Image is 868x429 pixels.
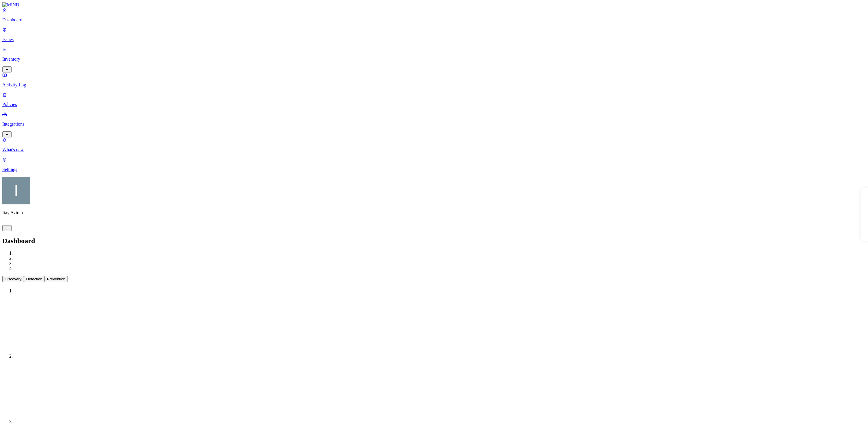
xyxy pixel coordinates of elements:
p: Policies [2,102,866,107]
h2: Dashboard [2,237,866,245]
a: Issues [2,27,866,42]
p: What's new [2,147,866,152]
a: What's new [2,137,866,152]
a: Integrations [2,112,866,137]
a: Dashboard [2,8,866,23]
p: Itay Aviran [2,210,866,215]
button: Discovery [2,276,24,282]
p: Dashboard [2,17,866,23]
a: Inventory [2,47,866,72]
button: Detection [24,276,45,282]
button: Prevention [45,276,68,282]
img: Itay Aviran [2,177,30,204]
p: Issues [2,37,866,42]
a: Policies [2,92,866,107]
p: Integrations [2,122,866,127]
a: Activity Log [2,72,866,87]
p: Inventory [2,57,866,62]
a: Settings [2,157,866,172]
a: MIND [2,2,866,8]
img: MIND [2,2,19,8]
p: Activity Log [2,82,866,87]
p: Settings [2,167,866,172]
